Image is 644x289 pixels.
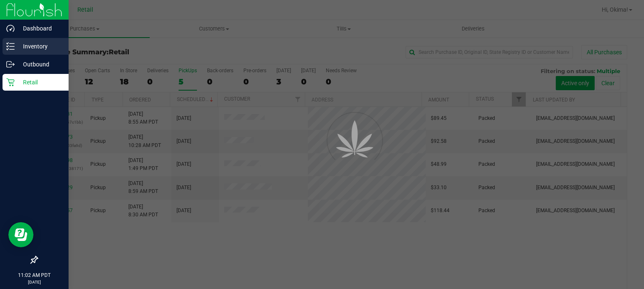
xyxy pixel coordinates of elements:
p: Retail [15,77,65,87]
p: Outbound [15,59,65,69]
inline-svg: Inventory [6,42,15,51]
inline-svg: Retail [6,78,15,86]
iframe: Resource center [8,222,33,247]
p: 11:02 AM PDT [4,271,65,279]
p: [DATE] [4,279,65,285]
p: Dashboard [15,23,65,33]
inline-svg: Dashboard [6,24,15,33]
p: Inventory [15,41,65,51]
inline-svg: Outbound [6,60,15,68]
